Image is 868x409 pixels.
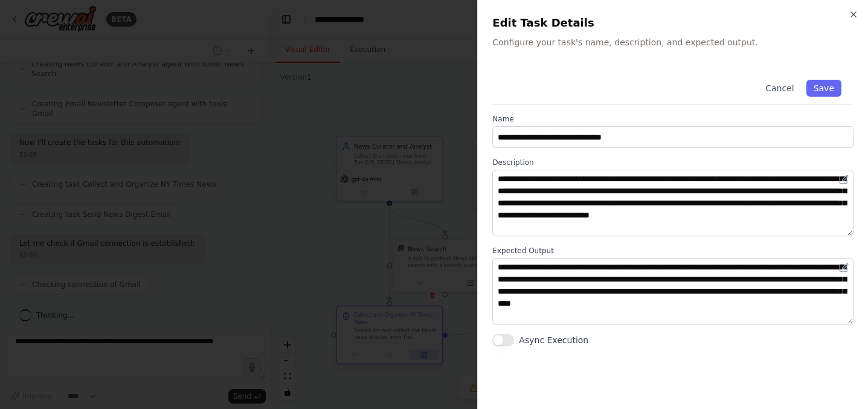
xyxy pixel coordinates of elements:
h2: Edit Task Details [492,14,854,31]
label: Name [492,114,854,124]
button: Save [806,80,841,97]
label: Description [492,158,854,167]
button: Cancel [758,80,801,97]
p: Configure your task's name, description, and expected output. [492,36,854,48]
label: Expected Output [492,246,854,256]
button: Open in editor [837,260,851,275]
label: Async Execution [519,334,588,346]
button: Open in editor [837,172,851,187]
